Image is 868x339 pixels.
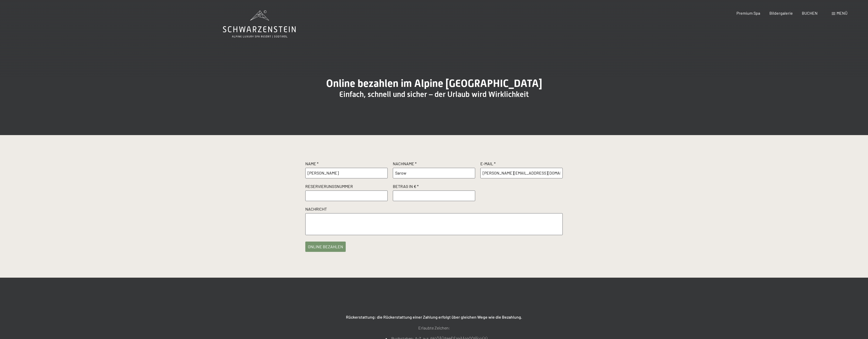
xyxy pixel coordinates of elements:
label: Name * [305,161,388,168]
label: Nachricht [305,206,563,213]
p: Erlaubte Zeichen: [305,325,563,331]
label: E-Mail * [480,161,563,168]
a: BUCHEN [802,11,818,15]
button: online bezahlen [305,242,346,252]
strong: Rückerstattung: die Rückerstattung einer Zahlung erfolgt über gleichen Wege wie die Bezahlung. [346,315,522,319]
span: Einfach, schnell und sicher – der Urlaub wird Wirklichkeit [339,90,529,99]
label: Nachname * [393,161,475,168]
span: Online bezahlen im Alpine [GEOGRAPHIC_DATA] [326,77,542,89]
label: Reservierungsnummer [305,184,388,191]
a: Premium Spa [736,11,760,15]
span: Menü [837,11,847,15]
label: Betrag in € * [393,184,475,191]
a: Bildergalerie [769,11,793,15]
